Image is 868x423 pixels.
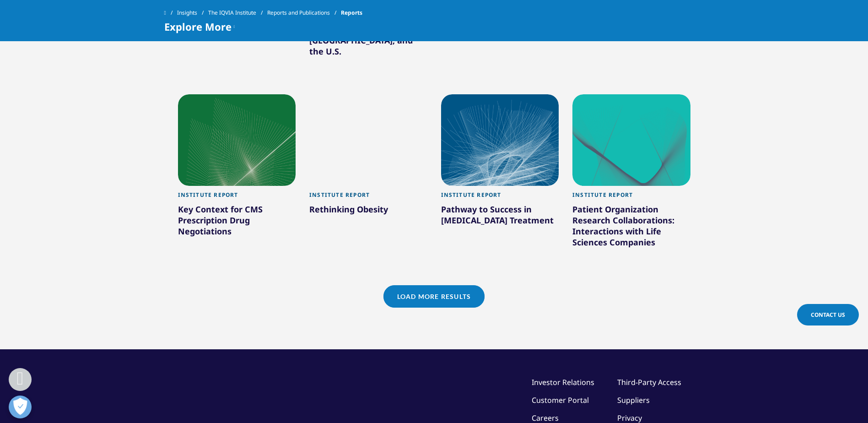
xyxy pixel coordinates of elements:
[797,304,859,325] a: Contact Us
[572,186,690,271] a: Institute Report Patient Organization Research Collaborations: Interactions with Life Sciences Co...
[309,204,427,218] div: Rethinking Obesity
[617,377,681,387] a: Third-Party Access
[178,191,296,204] div: Institute Report
[572,191,690,204] div: Institute Report
[208,5,267,21] a: The IQVIA Institute
[532,413,559,423] a: Careers
[441,191,559,204] div: Institute Report
[9,396,32,418] button: 優先設定センターを開く
[617,413,642,423] a: Privacy
[177,5,208,21] a: Insights
[617,395,650,405] a: Suppliers
[178,204,296,240] div: Key Context for CMS Prescription Drug Negotiations
[341,5,362,21] span: Reports
[441,186,559,249] a: Institute Report Pathway to Success in [MEDICAL_DATA] Treatment
[267,5,341,21] a: Reports and Publications
[164,21,232,32] span: Explore More
[572,204,690,251] div: Patient Organization Research Collaborations: Interactions with Life Sciences Companies
[383,285,485,308] a: Load More Results
[178,186,296,260] a: Institute Report Key Context for CMS Prescription Drug Negotiations
[811,311,845,319] span: Contact Us
[441,204,559,229] div: Pathway to Success in [MEDICAL_DATA] Treatment
[309,186,427,239] a: Institute Report Rethinking Obesity
[309,191,427,204] div: Institute Report
[532,377,594,387] a: Investor Relations
[532,395,589,405] a: Customer Portal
